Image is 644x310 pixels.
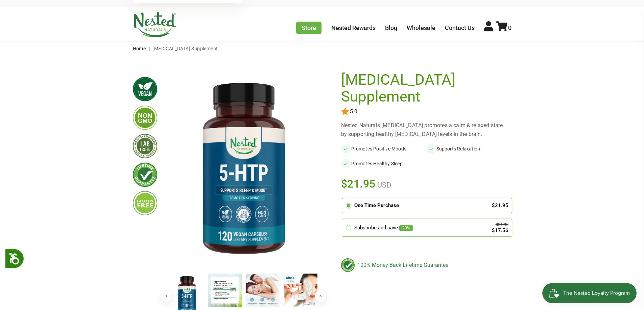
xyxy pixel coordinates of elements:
span: 0 [508,24,511,31]
button: Next [315,290,327,302]
div: Nested Naturals [MEDICAL_DATA] promotes a calm & relaxed state by supporting healthy [MEDICAL_DAT... [341,121,511,139]
div: 100% Money Back Lifetime Guarantee [341,258,511,272]
img: 5-HTP Supplement [208,274,242,307]
img: gmofree [133,106,157,130]
span: 5.0 [349,109,357,115]
img: Nested Naturals [133,12,177,37]
a: Blog [385,24,397,31]
img: badge-lifetimeguarantee-color.svg [341,258,355,272]
iframe: Button to open loyalty program pop-up [542,283,637,303]
h1: [MEDICAL_DATA] Supplement [341,72,508,105]
a: Store [296,22,321,34]
img: thirdpartytested [133,134,157,158]
img: vegan [133,77,157,101]
img: glutenfree [133,191,157,215]
img: star.svg [341,108,349,116]
a: Contact Us [445,24,475,31]
a: Home [133,46,146,51]
span: $21.95 [341,176,376,191]
a: Wholesale [407,24,435,31]
li: Promotes Healthy Sleep [341,159,426,168]
span: | [147,46,151,51]
li: Supports Relaxation [426,144,511,153]
a: 0 [496,24,511,31]
span: USD [376,181,391,189]
span: [MEDICAL_DATA] Supplement [152,46,218,51]
img: 5-HTP Supplement [246,274,280,307]
img: 5-HTP Supplement [168,72,319,268]
img: lifetimeguarantee [133,163,157,187]
button: Previous [161,290,173,302]
img: 5-HTP Supplement [284,274,317,307]
a: Nested Rewards [331,24,376,31]
nav: breadcrumbs [133,42,511,55]
li: Promotes Positive Moods [341,144,426,153]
